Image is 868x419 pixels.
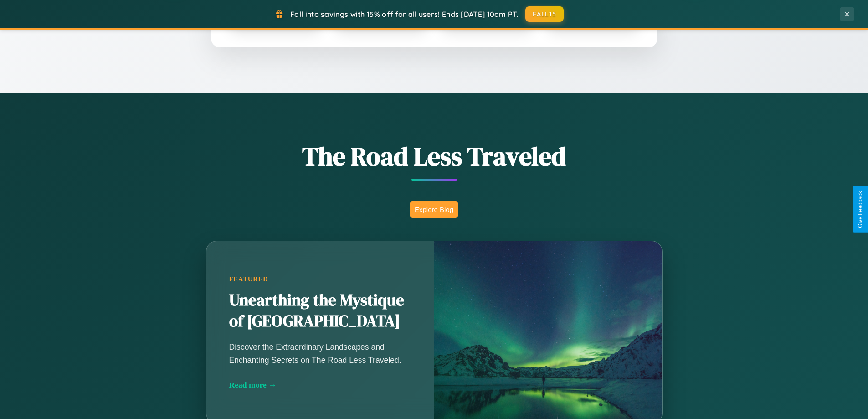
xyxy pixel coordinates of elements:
div: Give Feedback [857,191,863,228]
button: Explore Blog [410,201,458,218]
h2: Unearthing the Mystique of [GEOGRAPHIC_DATA] [229,290,411,332]
div: Featured [229,275,411,283]
button: FALL15 [525,6,564,22]
span: Fall into savings with 15% off for all users! Ends [DATE] 10am PT. [290,10,519,19]
h1: The Road Less Traveled [161,139,708,174]
div: Read more → [229,380,411,390]
p: Discover the Extraordinary Landscapes and Enchanting Secrets on The Road Less Traveled. [229,341,411,366]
